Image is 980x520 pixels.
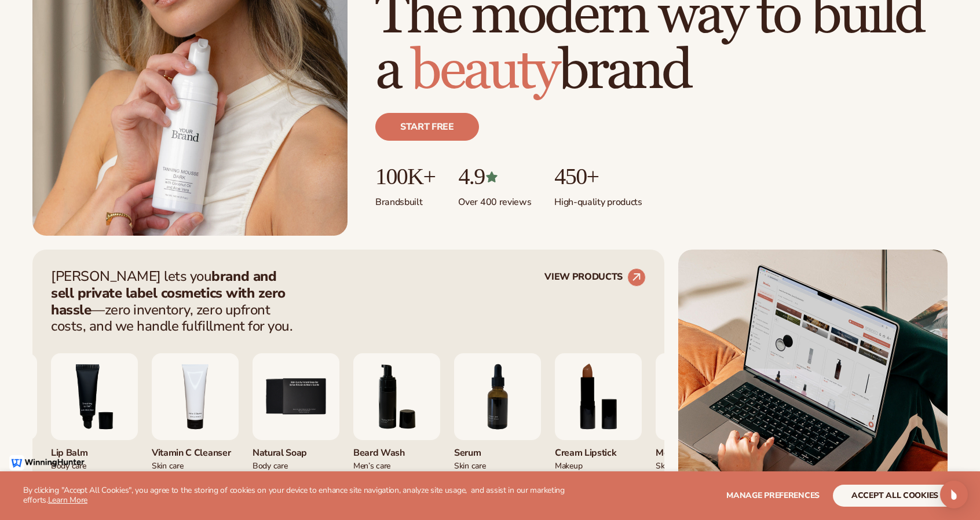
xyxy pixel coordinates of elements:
[833,485,957,507] button: accept all cookies
[353,353,440,440] img: Foaming beard wash.
[152,353,239,440] img: Vitamin c cleanser.
[51,268,300,335] p: [PERSON_NAME] lets you —zero inventory, zero upfront costs, and we handle fulfillment for you.
[940,481,968,508] div: Open Intercom Messenger
[253,440,339,459] div: Natural Soap
[656,459,743,471] div: Skin Care
[253,353,339,440] img: Nature bar of soap.
[656,353,743,440] img: Moisturizer.
[152,440,239,459] div: Vitamin C Cleanser
[51,353,138,496] div: 3 / 9
[51,353,138,440] img: Smoothing lip balm.
[375,164,435,189] p: 100K+
[375,113,479,141] a: Start free
[555,440,642,459] div: Cream Lipstick
[454,353,541,440] img: Collagen and retinol serum.
[51,267,286,319] strong: brand and sell private label cosmetics with zero hassle
[554,164,642,189] p: 450+
[353,353,440,496] div: 6 / 9
[353,440,440,459] div: Beard Wash
[454,440,541,459] div: Serum
[554,189,642,208] p: High-quality products
[458,189,531,208] p: Over 400 reviews
[555,353,642,496] div: 8 / 9
[726,485,820,507] button: Manage preferences
[656,440,743,459] div: Moisturizer
[544,268,646,287] a: VIEW PRODUCTS
[152,353,239,496] div: 4 / 9
[555,353,642,440] img: Luxury cream lipstick.
[454,353,541,496] div: 7 / 9
[678,250,948,515] img: Shopify Image 2
[656,353,743,496] div: 9 / 9
[51,440,138,459] div: Lip Balm
[375,189,435,208] p: Brands built
[555,459,642,471] div: Makeup
[458,164,531,189] p: 4.9
[726,490,820,501] span: Manage preferences
[253,353,339,496] div: 5 / 9
[411,37,558,105] span: beauty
